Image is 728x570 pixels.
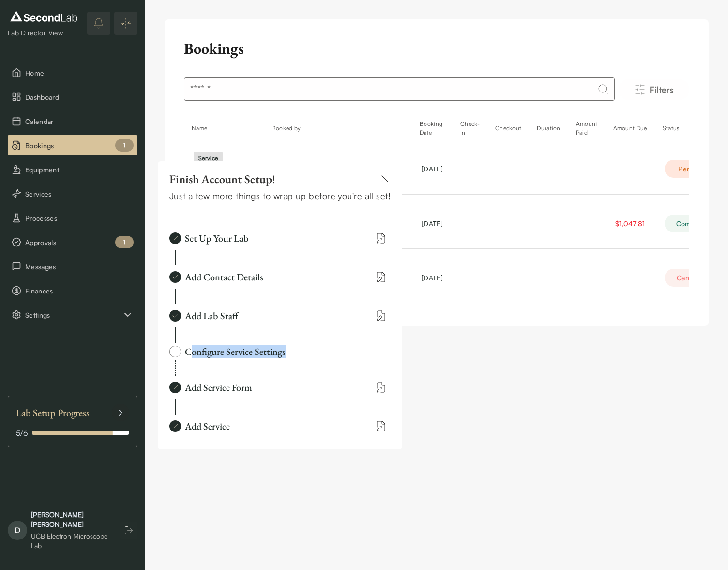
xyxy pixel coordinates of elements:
[169,382,181,393] img: Check
[185,270,263,284] div: Add Contact Details
[8,305,137,325] div: Settings sub items
[194,152,223,165] div: service
[422,164,443,174] div: [DATE]
[619,79,689,100] button: Filters
[185,419,230,433] div: Add Service
[8,135,137,155] li: Bookings
[650,83,674,96] span: Filters
[8,184,137,204] button: Services
[487,117,529,140] th: Checkout
[8,256,137,277] button: Messages
[25,165,134,175] span: Equipment
[8,280,137,301] button: Finances
[412,117,453,140] th: Booking Date
[185,231,249,245] div: Set Up Your Lab
[169,189,391,203] p: Just a few more things to wrap up before you're all set!
[422,273,443,283] div: [DATE]
[185,381,252,394] div: Add Service Form
[169,173,275,185] span: Finish Account Setup!
[25,92,134,102] span: Dashboard
[169,232,181,244] img: Check
[25,140,134,151] span: Bookings
[184,39,244,58] h2: Bookings
[115,139,134,152] div: 1
[25,237,134,247] span: Approvals
[25,213,134,223] span: Processes
[185,309,238,323] div: Add Lab Staff
[8,9,80,24] img: logo
[568,117,606,140] th: Amount Paid
[25,286,134,296] span: Finances
[665,215,723,232] div: Completed
[665,160,719,178] div: Pending
[169,310,181,322] img: Check
[25,310,122,320] span: Settings
[8,111,137,131] button: Calendar
[184,117,264,140] th: Name
[8,62,137,83] button: Home
[8,135,137,155] button: Bookings 1 pending
[264,117,412,140] th: Booked by
[25,262,134,272] span: Messages
[8,232,137,252] button: Approvals
[169,271,181,283] img: Check
[25,116,134,126] span: Calendar
[453,117,487,140] th: Check-In
[8,28,80,38] div: Lab Director View
[25,189,134,199] span: Services
[194,152,255,186] a: serviceFull Service Resin-Embedding Specimen Preparation, Ultramicrotomy, and TEM Imaging (includ...
[169,346,181,357] img: Check
[665,269,719,287] div: Canceled
[8,305,137,325] button: Settings
[422,218,443,229] div: [DATE]
[169,420,181,432] img: Check
[274,159,402,169] div: [PERSON_NAME] Critch
[25,68,134,78] span: Home
[87,12,110,35] button: notifications
[8,159,137,180] button: Equipment
[185,345,286,358] div: Configure Service Settings
[606,117,655,140] th: Amount Due
[8,208,137,228] button: Processes
[114,12,137,35] button: Expand/Collapse sidebar
[615,219,645,228] span: $1,047.81
[529,117,568,140] th: Duration
[8,87,137,107] button: Dashboard
[115,236,134,248] div: 1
